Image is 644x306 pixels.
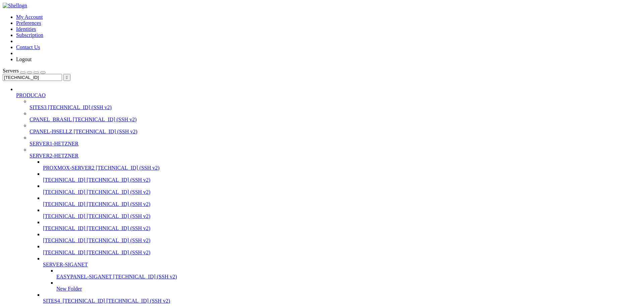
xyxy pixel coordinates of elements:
a: Contact Us [16,44,40,50]
input: Search... [3,74,62,81]
span: [TECHNICAL_ID] (SSH v2) [87,213,150,219]
a: PRODUCAO [16,92,641,98]
a: [TECHNICAL_ID] [TECHNICAL_ID] (SSH v2) [43,189,641,195]
span: [TECHNICAL_ID] [43,201,85,207]
li: SERVER-SIGANET [43,256,641,292]
li: [TECHNICAL_ID] [TECHNICAL_ID] (SSH v2) [43,244,641,256]
a: Logout [16,56,32,62]
li: [TECHNICAL_ID] [TECHNICAL_ID] (SSH v2) [43,171,641,183]
span: SERVER2-HETZNER [30,153,78,159]
li: [TECHNICAL_ID] [TECHNICAL_ID] (SSH v2) [43,231,641,244]
span: [TECHNICAL_ID] [43,250,85,255]
span: EASYPANEL-SIGANET [56,274,112,279]
span: [TECHNICAL_ID] (SSH v2) [87,189,150,195]
span: SITES4_[TECHNICAL_ID] [43,298,105,304]
li: New Folder [56,280,641,292]
a: CPANEL_BRASIL [TECHNICAL_ID] (SSH v2) [30,117,641,123]
li: [TECHNICAL_ID] [TECHNICAL_ID] (SSH v2) [43,195,641,207]
span: CPANEL_BRASIL [30,117,71,122]
button:  [63,74,70,81]
span: [TECHNICAL_ID] (SSH v2) [73,129,137,134]
span: [TECHNICAL_ID] (SSH v2) [113,274,177,279]
a: Identities [16,26,36,32]
span: [TECHNICAL_ID] [43,225,85,231]
li: CPANEL-I9SELLZ [TECHNICAL_ID] (SSH v2) [30,123,641,135]
a: SERVER2-HETZNER [30,153,641,159]
span: CPANEL-I9SELLZ [30,129,72,134]
span: SERVER-SIGANET [43,262,88,267]
li: SERVER1-HETZNER [30,135,641,147]
span: PROXMOX-SERVER2 [43,165,94,171]
a: SERVER1-HETZNER [30,141,641,147]
span: [TECHNICAL_ID] (SSH v2) [48,104,112,110]
span: [TECHNICAL_ID] (SSH v2) [87,225,150,231]
span: Servers [3,68,19,74]
li: [TECHNICAL_ID] [TECHNICAL_ID] (SSH v2) [43,219,641,231]
a: New Folder [56,286,641,292]
li: EASYPANEL-SIGANET [TECHNICAL_ID] (SSH v2) [56,268,641,280]
a: SITES3 [TECHNICAL_ID] (SSH v2) [30,104,641,111]
img: Shellngn [3,3,27,9]
a: SERVER-SIGANET [43,262,641,268]
span: [TECHNICAL_ID] [43,177,85,183]
span: [TECHNICAL_ID] [43,237,85,243]
li: SITES3 [TECHNICAL_ID] (SSH v2) [30,98,641,111]
span: [TECHNICAL_ID] (SSH v2) [87,237,150,243]
a: Preferences [16,20,41,26]
span: [TECHNICAL_ID] (SSH v2) [106,298,170,304]
a: Subscription [16,32,43,38]
a: PROXMOX-SERVER2 [TECHNICAL_ID] (SSH v2) [43,165,641,171]
span: SITES3 [30,104,47,110]
span: [TECHNICAL_ID] (SSH v2) [87,177,150,183]
a: [TECHNICAL_ID] [TECHNICAL_ID] (SSH v2) [43,213,641,219]
a: [TECHNICAL_ID] [TECHNICAL_ID] (SSH v2) [43,237,641,244]
li: CPANEL_BRASIL [TECHNICAL_ID] (SSH v2) [30,111,641,123]
a: CPANEL-I9SELLZ [TECHNICAL_ID] (SSH v2) [30,129,641,135]
a: [TECHNICAL_ID] [TECHNICAL_ID] (SSH v2) [43,225,641,231]
span: [TECHNICAL_ID] [43,189,85,195]
li: SITES4_[TECHNICAL_ID] [TECHNICAL_ID] (SSH v2) [43,292,641,304]
a: [TECHNICAL_ID] [TECHNICAL_ID] (SSH v2) [43,250,641,256]
span:  [66,75,68,80]
a: SITES4_[TECHNICAL_ID] [TECHNICAL_ID] (SSH v2) [43,298,641,304]
span: SERVER1-HETZNER [30,141,78,146]
span: [TECHNICAL_ID] (SSH v2) [87,250,150,255]
a: EASYPANEL-SIGANET [TECHNICAL_ID] (SSH v2) [56,274,641,280]
a: Servers [3,68,46,74]
li: [TECHNICAL_ID] [TECHNICAL_ID] (SSH v2) [43,183,641,195]
a: [TECHNICAL_ID] [TECHNICAL_ID] (SSH v2) [43,177,641,183]
li: [TECHNICAL_ID] [TECHNICAL_ID] (SSH v2) [43,207,641,219]
a: My Account [16,14,43,20]
span: [TECHNICAL_ID] [43,213,85,219]
span: PRODUCAO [16,92,46,98]
span: [TECHNICAL_ID] (SSH v2) [87,201,150,207]
a: [TECHNICAL_ID] [TECHNICAL_ID] (SSH v2) [43,201,641,207]
li: PROXMOX-SERVER2 [TECHNICAL_ID] (SSH v2) [43,159,641,171]
span: [TECHNICAL_ID] (SSH v2) [73,117,137,122]
span: [TECHNICAL_ID] (SSH v2) [96,165,159,171]
span: New Folder [56,286,82,292]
